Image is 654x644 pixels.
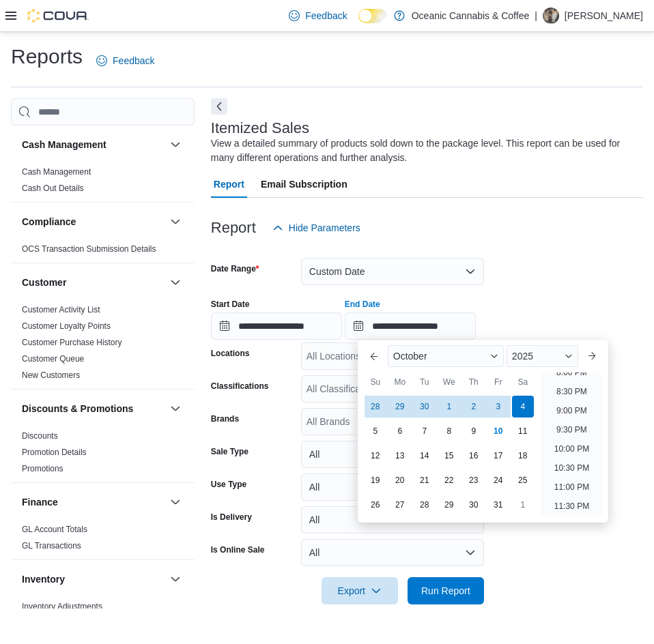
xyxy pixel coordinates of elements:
button: Next [211,98,227,115]
a: Customer Purchase History [22,338,122,347]
div: day-28 [365,396,386,418]
ul: Time [541,372,603,517]
div: Su [365,371,386,393]
label: End Date [345,299,380,310]
div: Customer [11,302,195,389]
label: Start Date [211,299,250,310]
li: 9:30 PM [551,422,593,438]
button: Cash Management [22,138,165,151]
div: day-24 [487,469,509,491]
div: day-30 [463,494,485,516]
button: All [301,473,484,501]
div: day-3 [487,396,509,418]
button: Compliance [22,215,165,229]
button: All [301,539,484,566]
span: Feedback [113,54,154,68]
span: Promotions [22,463,63,474]
li: 8:00 PM [551,364,593,381]
button: Discounts & Promotions [167,400,184,417]
span: 2025 [512,351,533,362]
a: Feedback [283,2,352,29]
a: Discounts [22,431,58,441]
h3: Inventory [22,572,65,586]
button: Custom Date [301,258,484,285]
button: Previous Month [363,345,385,367]
img: Cova [27,9,89,23]
div: Finance [11,521,195,559]
span: Cash Management [22,166,91,177]
div: day-25 [512,469,534,491]
input: Press the down key to enter a popover containing a calendar. Press the escape key to close the po... [345,312,476,340]
li: 8:30 PM [551,383,593,400]
label: Is Delivery [211,512,252,523]
div: day-2 [463,396,485,418]
span: October [393,351,427,362]
label: Sale Type [211,446,248,457]
a: Feedback [91,47,160,74]
span: Feedback [305,9,347,23]
span: Customer Purchase History [22,337,122,348]
div: day-1 [512,494,534,516]
a: Inventory Adjustments [22,602,102,611]
button: Inventory [22,572,165,586]
button: Customer [167,274,184,291]
div: Compliance [11,241,195,263]
a: Promotions [22,464,63,473]
div: day-29 [389,396,411,418]
div: day-11 [512,420,534,442]
input: Press the down key to open a popover containing a calendar. [211,312,342,340]
div: day-13 [389,445,411,467]
h3: Discounts & Promotions [22,402,133,415]
button: Finance [22,495,165,509]
div: day-26 [365,494,386,516]
div: day-10 [487,420,509,442]
div: day-22 [438,469,460,491]
span: GL Transactions [22,540,81,551]
div: We [438,371,460,393]
div: day-9 [463,420,485,442]
button: Inventory [167,571,184,587]
span: Hide Parameters [289,221,360,235]
span: Promotion Details [22,447,87,458]
div: Fr [487,371,509,393]
div: day-21 [414,469,436,491]
label: Brands [211,413,239,424]
div: day-18 [512,445,534,467]
p: Oceanic Cannabis & Coffee [412,8,530,24]
div: Th [463,371,485,393]
div: day-5 [365,420,386,442]
span: Inventory Adjustments [22,601,102,612]
h3: Compliance [22,215,76,229]
button: Discounts & Promotions [22,402,165,415]
h3: Itemized Sales [211,120,309,136]
div: day-29 [438,494,460,516]
button: Compliance [167,214,184,230]
li: 11:00 PM [549,479,595,495]
button: Cash Management [167,136,184,153]
span: Discounts [22,430,58,441]
div: day-15 [438,445,460,467]
a: Customer Queue [22,354,84,364]
div: day-17 [487,445,509,467]
span: Email Subscription [261,171,347,198]
div: day-31 [487,494,509,516]
div: Mo [389,371,411,393]
div: Cash Management [11,164,195,202]
h3: Customer [22,276,66,289]
div: day-20 [389,469,411,491]
label: Locations [211,348,250,359]
a: New Customers [22,370,80,380]
span: Customer Queue [22,353,84,364]
div: Sa [512,371,534,393]
span: Cash Out Details [22,183,84,194]
h3: Finance [22,495,58,509]
button: Hide Parameters [267,214,366,241]
div: Discounts & Promotions [11,428,195,482]
a: Cash Management [22,167,91,177]
a: GL Transactions [22,541,81,551]
label: Use Type [211,479,246,490]
label: Is Online Sale [211,544,265,555]
div: day-23 [463,469,485,491]
div: day-19 [365,469,386,491]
